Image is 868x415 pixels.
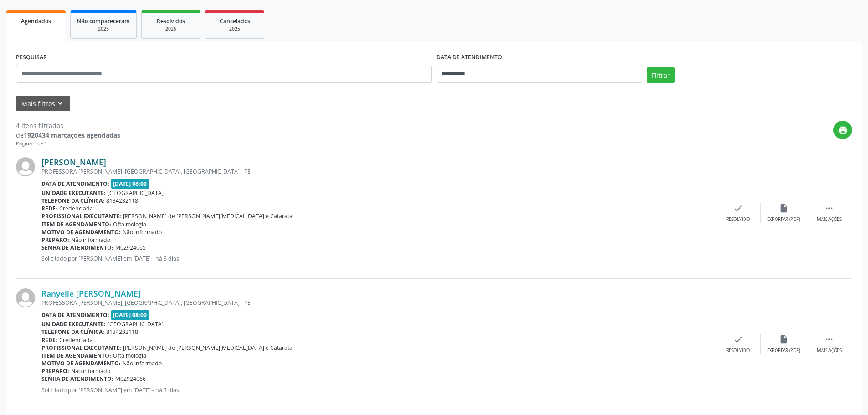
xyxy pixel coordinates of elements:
span: Não compareceram [77,17,130,25]
label: PESQUISAR [16,51,47,65]
div: PROFESSORA [PERSON_NAME], [GEOGRAPHIC_DATA], [GEOGRAPHIC_DATA] - PE [41,299,715,307]
strong: 1920434 marcações agendadas [24,131,120,139]
div: Exportar (PDF) [767,216,800,223]
i: check [733,334,743,344]
b: Data de atendimento: [41,311,109,319]
div: 2025 [77,26,130,32]
span: [DATE] 08:00 [111,179,149,189]
b: Profissional executante: [41,344,121,352]
a: [PERSON_NAME] [41,157,106,167]
span: Não informado [71,367,110,375]
div: Resolvido [726,348,750,354]
span: Resolvidos [157,17,185,25]
span: M02924065 [115,244,146,251]
b: Profissional executante: [41,212,121,220]
span: [PERSON_NAME] de [PERSON_NAME][MEDICAL_DATA] e Catarata [123,344,293,352]
i: keyboard_arrow_down [55,98,65,108]
span: Agendados [21,17,51,25]
div: Mais ações [817,216,842,223]
div: de [16,130,120,140]
b: Rede: [41,336,57,344]
a: Ranyelle [PERSON_NAME] [41,288,141,298]
div: PROFESSORA [PERSON_NAME], [GEOGRAPHIC_DATA], [GEOGRAPHIC_DATA] - PE [41,168,715,175]
i: insert_drive_file [779,334,789,344]
b: Senha de atendimento: [41,375,113,383]
i: insert_drive_file [779,203,789,213]
b: Telefone da clínica: [41,197,104,205]
span: Cancelados [220,17,250,25]
span: Não informado [123,228,162,236]
i:  [824,334,834,344]
b: Preparo: [41,236,69,244]
span: [DATE] 08:00 [111,310,149,320]
div: Mais ações [817,348,842,354]
b: Unidade executante: [41,320,106,328]
span: [PERSON_NAME] de [PERSON_NAME][MEDICAL_DATA] e Catarata [123,212,293,220]
button: Mais filtroskeyboard_arrow_down [16,96,70,112]
span: 8134232118 [106,197,138,205]
b: Unidade executante: [41,189,106,197]
div: Página 1 de 1 [16,140,120,148]
span: Credenciada [59,336,93,344]
b: Motivo de agendamento: [41,359,121,367]
b: Data de atendimento: [41,180,109,188]
span: Oftalmologia [113,352,146,359]
span: 8134232118 [106,328,138,336]
label: DATA DE ATENDIMENTO [437,51,502,65]
i: print [838,125,848,135]
div: Resolvido [726,216,750,223]
b: Item de agendamento: [41,352,111,359]
div: 2025 [212,26,257,32]
p: Solicitado por [PERSON_NAME] em [DATE] - há 3 dias [41,255,715,262]
b: Senha de atendimento: [41,244,113,251]
img: img [16,288,35,307]
div: Exportar (PDF) [767,348,800,354]
span: [GEOGRAPHIC_DATA] [108,189,164,197]
b: Preparo: [41,367,69,375]
span: Credenciada [59,205,93,212]
b: Motivo de agendamento: [41,228,121,236]
span: Oftalmologia [113,220,146,228]
span: Não informado [123,359,162,367]
span: Não informado [71,236,110,244]
b: Item de agendamento: [41,220,111,228]
i: check [733,203,743,213]
span: [GEOGRAPHIC_DATA] [108,320,164,328]
p: Solicitado por [PERSON_NAME] em [DATE] - há 3 dias [41,386,715,394]
div: 4 itens filtrados [16,121,120,130]
span: M02924066 [115,375,146,383]
i:  [824,203,834,213]
button: Filtrar [647,67,675,83]
button: print [833,121,852,139]
div: 2025 [148,26,194,32]
b: Telefone da clínica: [41,328,104,336]
img: img [16,157,35,176]
b: Rede: [41,205,57,212]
